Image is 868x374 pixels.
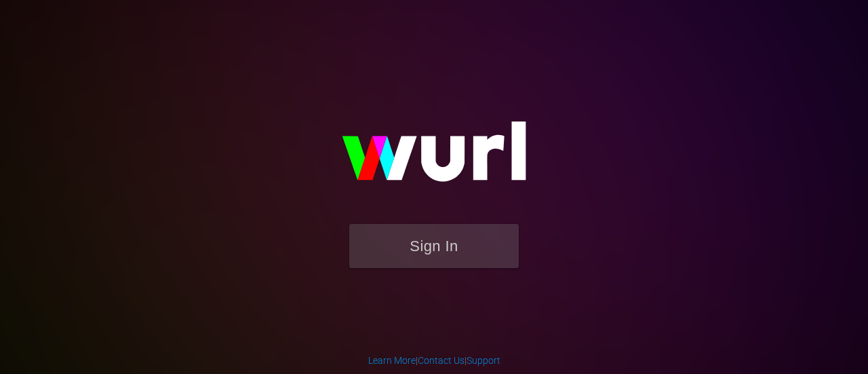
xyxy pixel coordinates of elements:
div: | | [368,354,500,367]
a: Support [467,355,500,366]
a: Learn More [368,355,416,366]
img: wurl-logo-on-black-223613ac3d8ba8fe6dc639794a292ebdb59501304c7dfd60c99c58986ef67473.svg [298,92,570,224]
a: Contact Us [418,355,465,366]
button: Sign In [349,224,519,268]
